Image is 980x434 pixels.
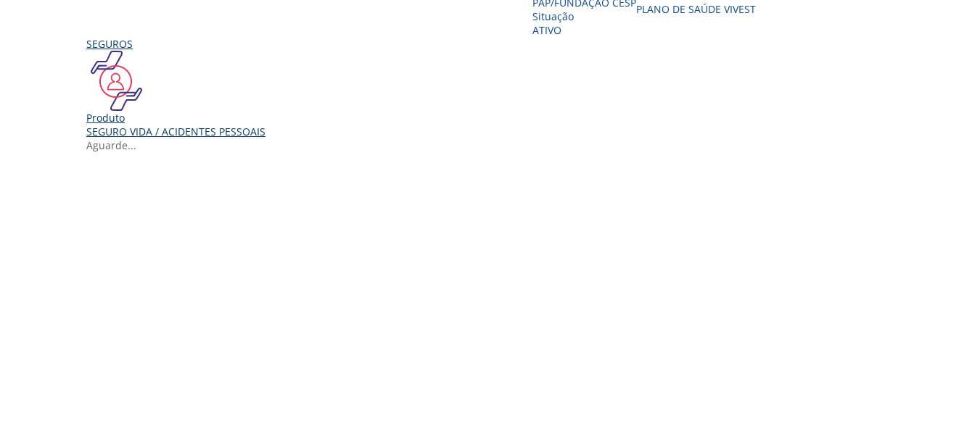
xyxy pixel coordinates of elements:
span: Ativo [532,23,561,37]
div: Produto [86,111,265,125]
div: Aguarde... [86,138,905,152]
img: ico_seguros.png [86,51,147,111]
iframe: Iframe [86,167,905,427]
a: Seguros Produto Seguro Vida / Acidentes Pessoais [86,37,265,138]
div: Situação [532,9,636,23]
section: <span lang="en" dir="ltr">IFrameProdutos</span> [86,167,905,430]
span: Plano de Saúde VIVEST [636,2,756,16]
div: Seguros [86,37,265,51]
div: Seguro Vida / Acidentes Pessoais [86,125,265,138]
